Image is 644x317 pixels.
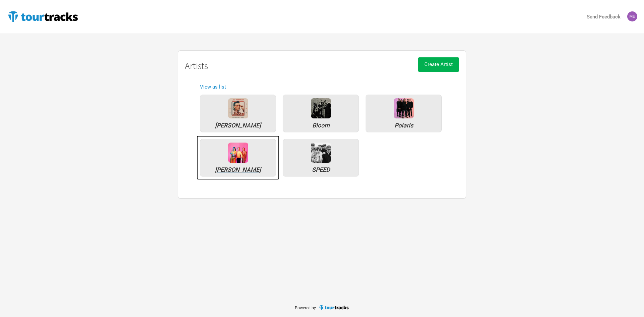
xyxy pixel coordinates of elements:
span: Powered by [295,306,316,310]
span: Create Artist [424,61,453,67]
div: Sheppard [204,167,272,173]
img: Melanie [627,11,637,21]
a: View as list [200,84,226,90]
div: SPEED [286,167,355,173]
a: [PERSON_NAME] [197,91,279,136]
div: Amy Sheppard [228,98,248,118]
img: TourTracks [7,10,79,23]
img: aebf6a98-1036-4e62-acf6-a46ff7d4b717-Rush-9.png.png [394,98,414,118]
img: 2b39a315-fb77-4f59-adef-a2d3238b2620-maxresdefault.jpg.png [228,98,248,118]
div: Amy Sheppard [204,122,272,128]
a: Polaris [362,91,445,136]
a: [PERSON_NAME] [197,136,279,180]
strong: Send Feedback [587,14,621,20]
a: Bloom [279,91,362,136]
img: TourTracks [319,305,350,310]
div: SPEED [311,143,331,163]
h1: Artists [185,61,459,71]
div: Polaris [369,122,438,128]
a: SPEED [279,136,362,180]
div: Polaris [394,98,414,118]
div: Sheppard [228,143,248,163]
img: 519fa42f-cec0-4062-b507-1eb276d7e57e-Speed-May-2024-promo.jpg.png [311,143,331,163]
div: Bloom [311,98,331,118]
img: f143177e-8841-40ef-82e1-247ed699686b-75224652_2456180364471756_2626705838210809856_o.jpg.png [228,143,248,163]
img: 46a19c3e-82a5-49cb-987e-9d577367ea73-bloom.jpg.png [311,98,331,118]
button: Create Artist [418,57,459,72]
div: Bloom [286,122,355,128]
